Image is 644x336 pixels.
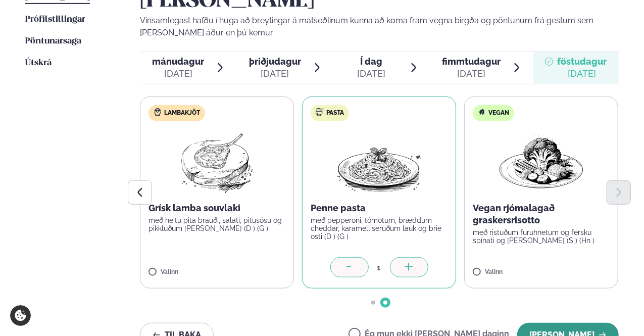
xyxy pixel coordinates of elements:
[311,216,448,241] p: með pepperoni, tómötum, bræddum cheddar, karamelliseruðum lauk og brie osti (D ) (G )
[249,56,301,67] span: þriðjudagur
[25,14,85,26] a: Prófílstillingar
[497,129,586,194] img: Vegan.png
[357,56,385,68] span: Í dag
[148,216,285,232] p: með heitu pita brauði, salati, pitusósu og pikkluðum [PERSON_NAME] (D ) (G )
[557,68,607,80] div: [DATE]
[148,202,285,214] p: Grísk lamba souvlaki
[25,37,81,45] span: Pöntunarsaga
[154,108,162,116] img: Lamb.svg
[383,301,387,305] span: Go to slide 2
[25,59,52,67] span: Útskrá
[164,109,200,117] span: Lambakjöt
[172,129,262,194] img: Lamb-Meat.png
[557,56,607,67] span: föstudagur
[10,305,31,326] a: Cookie settings
[607,180,631,205] button: Next slide
[357,68,385,80] div: [DATE]
[25,35,81,47] a: Pöntunarsaga
[473,202,610,226] p: Vegan rjómalagað graskersrisotto
[128,180,152,205] button: Previous slide
[442,68,501,80] div: [DATE]
[249,68,301,80] div: [DATE]
[25,57,52,69] a: Útskrá
[442,56,501,67] span: fimmtudagur
[369,262,390,273] div: 1
[473,228,610,245] p: með ristuðum furuhnetum og fersku spínati og [PERSON_NAME] (S ) (Hn )
[152,68,204,80] div: [DATE]
[478,108,486,116] img: Vegan.svg
[140,15,619,39] p: Vinsamlegast hafðu í huga að breytingar á matseðlinum kunna að koma fram vegna birgða og pöntunum...
[316,108,324,116] img: pasta.svg
[371,301,375,305] span: Go to slide 1
[335,129,424,194] img: Spagetti.png
[152,56,204,67] span: mánudagur
[488,109,509,117] span: Vegan
[311,202,448,214] p: Penne pasta
[326,109,344,117] span: Pasta
[25,15,85,24] span: Prófílstillingar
